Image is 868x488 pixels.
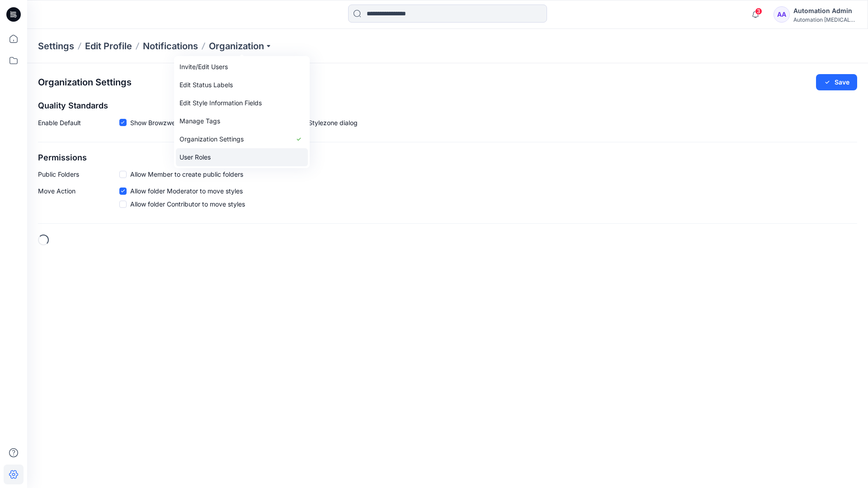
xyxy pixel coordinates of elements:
[130,118,358,127] span: Show Browzwear’s default quality standards in the Share to Stylezone dialog
[38,153,857,163] h2: Permissions
[793,16,857,23] div: Automation [MEDICAL_DATA]...
[816,74,857,90] button: Save
[176,148,308,166] a: User Roles
[755,8,762,15] span: 3
[176,58,308,76] a: Invite/Edit Users
[130,199,245,209] span: Allow folder Contributor to move styles
[130,186,243,196] span: Allow folder Moderator to move styles
[176,76,308,94] a: Edit Status Labels
[38,101,857,111] h2: Quality Standards
[793,5,857,16] div: Automation Admin
[38,40,74,52] p: Settings
[774,6,790,23] div: AA
[176,112,308,130] a: Manage Tags
[38,77,132,88] h2: Organization Settings
[176,94,308,112] a: Edit Style Information Fields
[130,169,243,179] span: Allow Member to create public folders
[143,40,198,52] a: Notifications
[38,169,119,179] p: Public Folders
[85,40,132,52] a: Edit Profile
[38,118,119,131] p: Enable Default
[176,130,308,148] a: Organization Settings
[38,186,119,212] p: Move Action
